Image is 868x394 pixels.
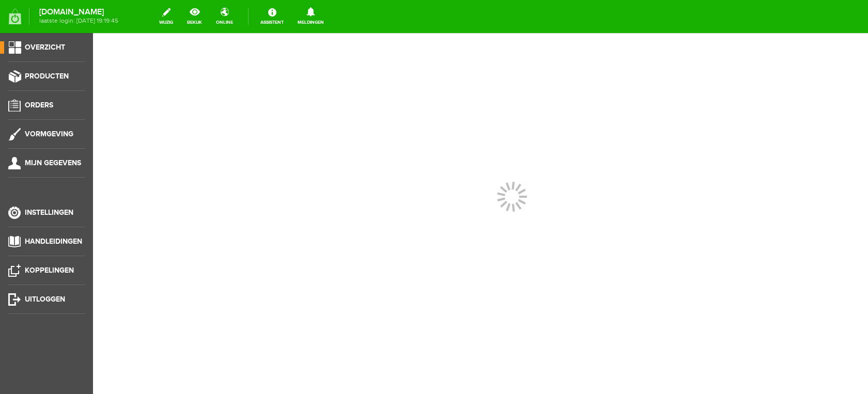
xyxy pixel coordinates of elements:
a: bekijk [181,5,208,28]
span: Instellingen [25,208,73,217]
span: Handleidingen [25,237,82,246]
span: Koppelingen [25,266,74,275]
span: Mijn gegevens [25,159,81,167]
span: Orders [25,101,53,109]
span: Uitloggen [25,295,65,304]
a: Meldingen [291,5,330,28]
span: laatste login: [DATE] 19:19:45 [39,18,118,24]
span: Producten [25,72,69,81]
span: Vormgeving [25,130,73,138]
a: wijzig [153,5,179,28]
span: Overzicht [25,43,65,52]
a: Assistent [254,5,290,28]
a: online [210,5,239,28]
strong: [DOMAIN_NAME] [39,9,118,15]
